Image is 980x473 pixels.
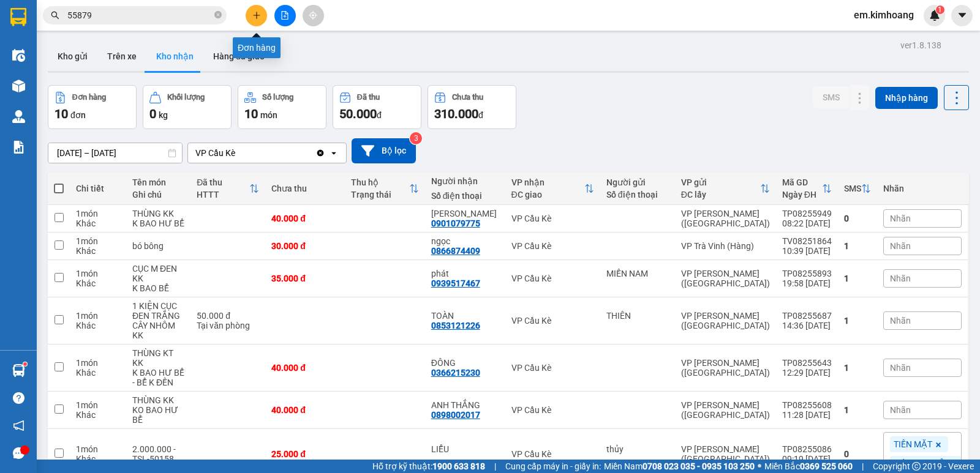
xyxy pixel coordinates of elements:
div: 40.000 đ [271,363,339,373]
sup: 1 [23,362,27,366]
th: Toggle SortBy [776,173,838,205]
div: VP [PERSON_NAME] ([GEOGRAPHIC_DATA]) [681,209,770,228]
div: 1 [844,316,871,326]
div: Khối lượng [167,93,205,102]
div: THÙNG KK [132,395,184,405]
span: 0 [149,106,156,121]
div: Tại văn phòng [197,321,259,330]
div: 10:39 [DATE] [782,246,832,256]
strong: 0369 525 060 [800,461,853,471]
span: copyright [912,462,921,471]
button: Kho gửi [48,42,97,71]
th: Toggle SortBy [505,173,600,205]
button: SMS [813,86,850,108]
img: solution-icon [12,141,25,154]
div: 11:28 [DATE] [782,410,832,420]
sup: 1 [936,6,944,14]
div: VP [PERSON_NAME] ([GEOGRAPHIC_DATA]) [681,311,770,330]
div: 1 món [76,236,120,246]
div: Ghi chú [132,190,184,199]
button: file-add [274,5,296,26]
div: LIỂU [431,444,499,454]
div: ngọc [431,236,499,246]
div: 1 món [76,358,120,368]
button: Hàng đã giao [203,42,274,71]
span: Nhãn [890,274,911,283]
div: 50.000 đ [197,311,259,321]
div: Khác [76,321,120,330]
img: icon-new-feature [929,10,940,21]
th: Toggle SortBy [838,173,877,205]
span: Cung cấp máy in - giấy in: [505,460,601,473]
div: THÙNG KK [132,209,184,218]
div: K BAO HƯ BỂ [132,218,184,228]
div: TV08251864 [782,236,832,246]
img: warehouse-icon [12,364,25,377]
button: Đơn hàng10đơn [48,85,137,129]
div: VP Cầu Kè [511,241,594,251]
div: CỤC M ĐEN KK [132,264,184,283]
div: Đơn hàng [233,37,281,58]
span: aim [309,11,317,20]
div: Khác [76,218,120,228]
div: THÙNG KT KK [132,348,184,368]
button: aim [303,5,324,26]
div: Khác [76,454,120,464]
div: Chưa thu [452,93,483,102]
span: ⚪️ [758,464,761,469]
svg: Clear value [315,148,325,158]
div: ĐC giao [511,190,584,199]
div: 19:58 [DATE] [782,278,832,288]
span: 10 [55,106,68,121]
div: bó bông [132,241,184,251]
span: TIỀN THU HỘ [894,458,945,469]
div: 12:29 [DATE] [782,368,832,378]
div: Trạng thái [351,190,409,199]
strong: 1900 633 818 [432,461,485,471]
div: TP08255608 [782,400,832,410]
div: 1 món [76,400,120,410]
div: TP08255643 [782,358,832,368]
div: VP Trà Vinh (Hàng) [681,241,770,251]
span: TIỀN MẶT [894,439,932,450]
div: TP08255949 [782,209,832,218]
div: Số điện thoại [606,190,669,199]
span: đơn [70,110,86,120]
div: Số lượng [262,93,293,102]
input: Tìm tên, số ĐT hoặc mã đơn [67,9,212,22]
div: 0 [844,214,871,223]
div: TP08255086 [782,444,832,454]
div: VP nhận [511,177,584,187]
div: 25.000 đ [271,449,339,459]
div: 1 KIỆN CỤC ĐEN TRẮNG CÂY NHÔM KK [132,301,184,340]
div: K BAO HƯ BỂ - BỂ K ĐỀN [132,368,184,387]
div: ANH THẮNG [431,400,499,410]
div: KO BAO HƯ BỂ [132,405,184,425]
span: đ [377,110,382,120]
div: MIỀN NAM [606,269,669,278]
div: Số điện thoại [431,191,499,201]
div: 1 món [76,444,120,454]
span: close-circle [214,11,222,18]
span: plus [252,11,261,20]
div: ver 1.8.138 [900,39,941,52]
span: Miền Bắc [764,460,853,473]
div: Người gửi [606,177,669,187]
div: 0901079775 [431,218,480,228]
span: notification [13,420,24,431]
div: 30.000 đ [271,241,339,251]
span: Miền Nam [604,460,755,473]
span: đ [478,110,483,120]
button: caret-down [951,5,973,26]
div: Tên món [132,177,184,187]
div: 1 [844,241,871,251]
span: message [13,447,24,459]
div: VP [PERSON_NAME] ([GEOGRAPHIC_DATA]) [681,400,770,420]
span: 310.000 [434,106,478,121]
div: 0853121226 [431,321,480,330]
button: Bộ lọc [352,138,416,163]
input: Select a date range. [48,143,182,163]
div: VP Cầu Kè [511,363,594,373]
div: huỳnh ngân [431,209,499,218]
button: plus [246,5,267,26]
